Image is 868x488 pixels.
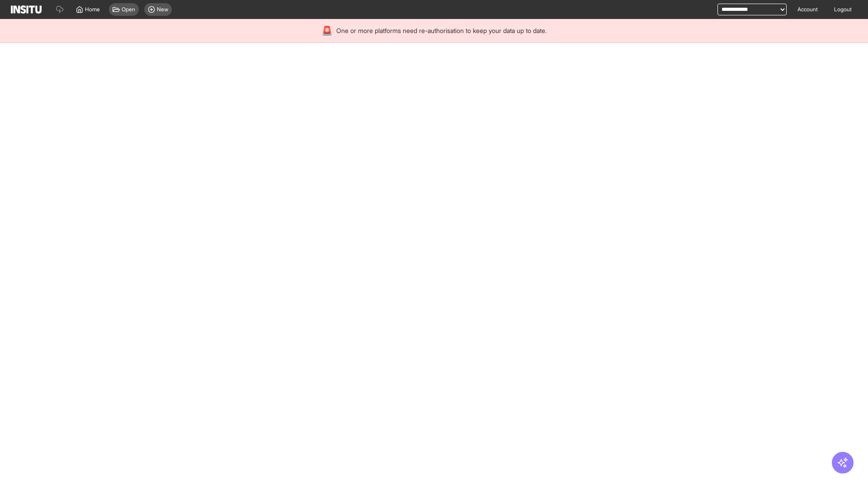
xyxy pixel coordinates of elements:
[122,6,135,13] span: Open
[85,6,100,13] span: Home
[157,6,168,13] span: New
[11,5,42,14] img: Logo
[336,26,547,35] span: One or more platforms need re-authorisation to keep your data up to date.
[321,24,333,37] div: 🚨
